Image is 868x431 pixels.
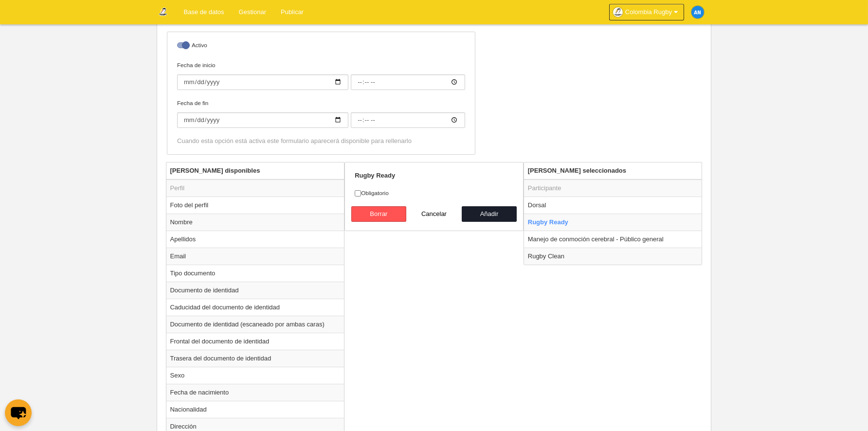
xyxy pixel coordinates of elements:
a: Colombia Rugby [609,4,684,20]
button: Borrar [351,206,407,222]
input: Fecha de fin [177,112,348,128]
th: [PERSON_NAME] seleccionados [524,162,702,180]
div: Cuando esta opción está activa este formulario aparecerá disponible para rellenarlo [177,137,465,145]
td: Sexo [166,367,344,384]
td: Nombre [166,214,344,231]
td: Participante [524,180,702,197]
label: Fecha de inicio [177,61,465,90]
img: Colombia Rugby [157,6,169,18]
td: Trasera del documento de identidad [166,350,344,367]
td: Foto del perfil [166,197,344,214]
td: Rugby Clean [524,248,702,265]
td: Email [166,248,344,265]
label: Fecha de fin [177,99,465,128]
strong: Rugby Ready [355,172,395,179]
input: Fecha de fin [351,112,465,128]
input: Fecha de inicio [177,74,348,90]
td: Nacionalidad [166,401,344,418]
td: Apellidos [166,231,344,248]
label: Activo [177,41,465,52]
label: Obligatorio [355,189,513,198]
th: [PERSON_NAME] disponibles [166,162,344,180]
td: Perfil [166,180,344,197]
td: Manejo de conmoción cerebral - Público general [524,231,702,248]
img: c2l6ZT0zMHgzMCZmcz05JnRleHQ9QU4mYmc9MWU4OGU1.png [691,6,704,18]
td: Caducidad del documento de identidad [166,299,344,316]
td: Rugby Ready [524,214,702,231]
button: Añadir [462,206,517,222]
input: Obligatorio [355,190,361,197]
img: Oanpu9v8aySI.30x30.jpg [613,7,623,17]
span: Colombia Rugby [625,7,672,17]
td: Dorsal [524,197,702,214]
td: Fecha de nacimiento [166,384,344,401]
td: Tipo documento [166,265,344,282]
input: Fecha de inicio [351,74,465,90]
td: Frontal del documento de identidad [166,333,344,350]
td: Documento de identidad [166,282,344,299]
td: Documento de identidad (escaneado por ambas caras) [166,316,344,333]
button: chat-button [5,399,32,426]
button: Cancelar [406,206,462,222]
